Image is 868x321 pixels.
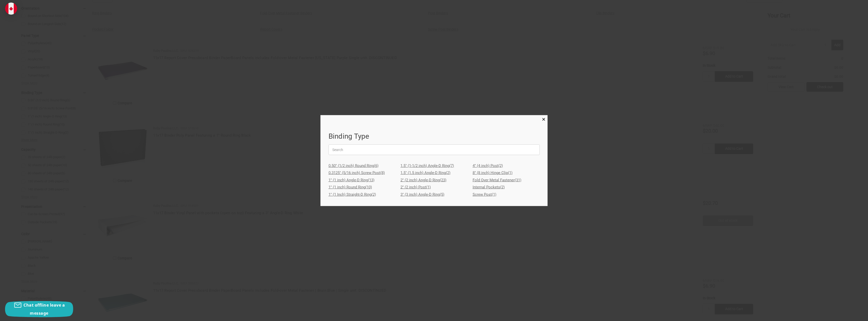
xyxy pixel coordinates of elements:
[400,169,468,177] a: 1.5" (1.5 inch) Angle-D Ring(2)
[400,177,468,184] a: 2" (2 inch) Angle-D Ring(23)
[446,170,450,175] span: (2)
[542,116,545,123] span: ×
[492,192,496,197] span: (1)
[426,185,431,189] span: (1)
[5,301,73,317] button: Chat offline leave a message
[440,192,444,197] span: (5)
[449,163,454,168] span: (7)
[400,162,468,169] a: 1.5" (1-1/2 inch) Angle-D Ring(7)
[473,162,540,169] a: 4" (4 inch) Post(2)
[329,191,396,198] a: 1" (1 Inch) Straight-D Ring(2)
[498,163,503,168] span: (2)
[473,169,540,177] a: 8" (8 inch) Hinge Clip(1)
[380,170,385,175] span: (8)
[440,178,446,182] span: (23)
[400,184,468,191] a: 2" (2 inch) Post(1)
[329,162,396,169] a: 0.50" (1/2 inch) Round Ring(6)
[374,163,378,168] span: (6)
[473,177,540,184] a: Fold Over Metal Fastener(31)
[23,302,65,316] span: Chat offline leave a message
[329,177,396,184] a: 1" (1 inch) Angle-D Ring(13)
[329,169,396,177] a: 0.3125" (5/16 inch) Screw Post(8)
[515,178,521,182] span: (31)
[5,3,17,15] img: duty and tax information for Canada
[508,170,512,175] span: (1)
[473,191,540,198] a: Screw Post(1)
[371,192,376,197] span: (2)
[329,131,540,142] h1: Binding Type
[500,185,505,189] span: (2)
[473,184,540,191] a: Internal Pockets(2)
[368,178,374,182] span: (13)
[365,185,372,189] span: (10)
[329,144,540,155] input: Search
[400,191,468,198] a: 3" (3 inch) Angle-D Ring(5)
[541,116,546,121] a: Close
[329,184,396,191] a: 1" (1 inch) Round Ring(10)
